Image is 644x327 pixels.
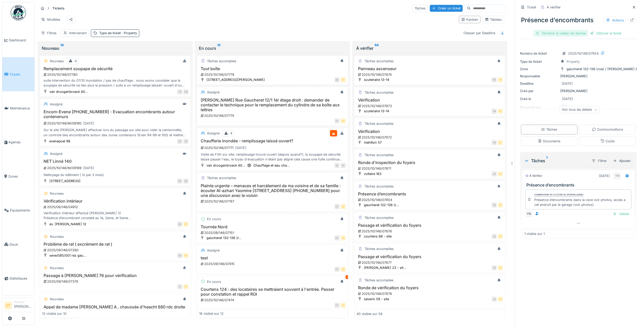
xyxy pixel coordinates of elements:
[199,139,346,143] h3: Chaufferie inondée - remplissage laissé ouvert?
[364,184,394,189] div: Tâches accomplies
[614,172,621,180] div: YN
[200,230,346,235] div: 2025/09/146/07151
[50,297,64,301] div: Nouveau
[527,5,536,10] div: Ticket
[592,127,623,132] div: Communications
[39,29,59,37] div: Filtres
[43,248,188,253] div: 2025/09/146/07280
[364,234,392,239] div: courtens 68 - site
[199,66,346,71] h3: Tout boîte
[199,98,346,112] h3: [PERSON_NAME] Rue Gaucheret 12/1 1ér étage droit : demander de contacter le technique pour le rem...
[199,224,346,229] h3: Tournée Nord
[183,179,188,184] div: SH
[341,163,346,168] div: EF
[42,273,188,278] h3: Passage à [PERSON_NAME] 76 pour vérification
[541,127,557,132] div: Tâches
[364,77,389,82] div: scutenaire 13-14
[9,276,32,281] span: Statistiques
[8,140,32,145] span: Agenda
[49,222,86,227] div: av. [PERSON_NAME] 12
[2,91,34,125] a: Maintenance
[341,204,346,209] div: CT
[9,38,32,43] span: Dashboard
[492,297,497,302] div: JR
[538,139,560,144] div: Documents
[50,6,66,11] strong: Tickets
[498,265,503,270] div: CT
[217,45,221,51] sup: 12
[335,118,340,123] div: CT
[69,31,87,35] div: Intervenant
[492,140,497,145] div: YN
[42,199,188,204] h3: Vérification intérieur
[524,231,545,236] div: 1 visible sur 1
[498,109,503,114] div: CT
[526,183,633,187] h3: Présence d’encombrants
[599,173,610,178] div: [DATE]
[335,235,340,241] div: EV
[2,193,34,227] a: Équipements
[498,77,503,82] div: CT
[9,72,32,77] span: Tickets
[99,31,137,35] div: Type de ticket
[230,131,232,136] div: 4
[364,140,382,145] div: mahillon 57
[43,279,188,284] div: 2025/09/146/07376
[75,59,77,64] div: 4
[559,106,599,114] div: Voir tous les détails
[588,30,623,37] div: Clôturer le ticket
[562,96,573,101] div: [DATE]
[183,253,188,258] div: CT
[253,163,290,168] div: Chauffage et eau cha...
[42,109,188,119] h3: Encom-Evene [PHONE_NUMBER] - Evacuation encombrants autour contenenurs
[49,179,80,183] div: [STREET_ADDRESS]
[2,23,34,57] a: Dashboard
[177,284,182,289] div: IF
[358,72,503,77] div: 2025/10/146/07674
[567,67,642,71] div: gaucheret 132-136 (rue) / [PERSON_NAME] 8-12
[183,89,188,94] div: CM
[49,139,70,144] div: evenepoel 98
[520,74,558,79] div: Responsable
[235,145,246,150] div: [DATE]
[177,253,182,258] div: AO
[461,29,498,37] div: Classer par Deadline
[42,305,188,314] h3: Appel de madame [PERSON_NAME] A , chaussée d'heacht 680 rdc droite , pour alarme du détecteur inc...
[177,222,182,227] div: EK
[520,81,558,86] div: Deadline
[364,109,389,114] div: scutenaire 13-14
[498,203,503,208] div: CT
[600,139,615,144] div: Coûts
[177,89,182,94] div: TO
[83,121,94,126] div: [DATE]
[207,131,220,136] div: Assigné
[199,183,346,198] h3: Plainte urgente – menaces et harcèlement de ma voisine et de sa famille : écouter Al-azhari Yasmi...
[42,45,189,51] div: Nouveau
[611,210,632,217] div: Valider
[199,287,346,297] h3: Courtens 124 : des locataires se mettraient souvent à l'entrée. Passer pour constation et rappel ROI
[357,160,503,165] h3: Ronde d'inspection du foyers
[43,72,188,77] div: 2025/10/146/07780
[498,140,503,145] div: CT
[525,174,542,178] div: À vérifier
[590,157,609,165] div: Filtrer
[200,298,346,303] div: 2025/10/146/07474
[199,45,346,51] div: En cours
[207,77,265,82] div: [STREET_ADDRESS][PERSON_NAME]
[2,57,34,91] a: Tickets
[346,275,349,279] div: 1
[357,192,503,196] h3: Présence d’encombrants
[364,297,389,301] div: séverin 59 - site
[562,81,573,86] div: [DATE]
[335,204,340,209] div: CT
[42,172,188,177] div: Nettoyage du bâtiment ( 1x par 3 mois)
[357,129,503,134] h3: Vérification
[199,311,224,316] div: 16 visible sur 12
[611,157,633,164] div: Ajouter
[492,77,497,82] div: YN
[358,260,503,265] div: 2025/10/146/07677
[200,145,346,151] div: 2025/10/146/07771
[492,234,497,239] div: JR
[492,265,497,270] div: JR
[183,139,188,144] div: SH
